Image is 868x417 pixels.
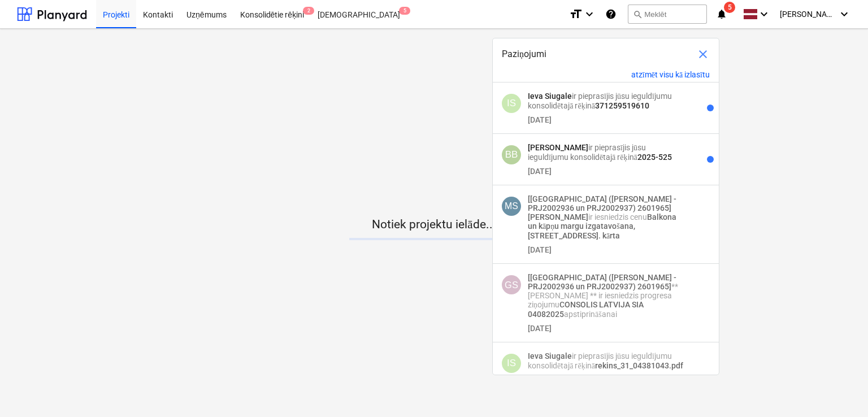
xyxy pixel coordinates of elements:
p: ir iesniedzis cenu [528,194,685,241]
strong: 371259519610 [595,101,649,110]
strong: CONSOLIS LATVIJA SIA 04082025 [528,300,644,319]
strong: 2025-525 [637,153,672,162]
span: visibility [689,101,702,115]
p: ir pieprasījis jūsu ieguldījumu konsolidētajā rēķinā [528,351,685,371]
span: 2 [303,7,314,15]
div: [DATE] [528,115,552,124]
p: ir pieprasījis jūsu ieguldījumu konsolidētajā rēķinā [528,143,685,162]
strong: Balkona un kāpņu margu izgatavošana, [STREET_ADDRESS]. kārta [528,212,676,240]
p: Notiek projektu ielāde... [349,217,519,233]
div: Ieva Siugale [502,94,521,113]
span: visibility_off [689,361,702,375]
strong: [PERSON_NAME] [528,143,588,152]
span: GS [505,280,518,290]
button: atzīmēt visu kā izlasītu [631,70,710,80]
span: MS [505,201,518,211]
span: visibility_off [689,218,702,231]
div: [DATE] [528,167,552,176]
strong: Ieva Siugale [528,351,572,360]
span: Paziņojumi [502,47,546,61]
strong: [PERSON_NAME] [528,212,588,221]
span: visibility_off [689,296,702,310]
strong: Ieva Siugale [528,92,572,101]
button: Meklēt [628,5,707,24]
span: [PERSON_NAME] Grāmatnieks [780,10,836,19]
div: Ieva Siugale [502,354,521,373]
div: Māris Smilga [502,197,521,216]
span: close [696,47,710,61]
span: 5 [399,7,410,15]
span: BB [505,149,518,160]
div: [DATE] [528,245,552,254]
span: visibility [689,153,702,166]
strong: rekins_31_04381043.pdf [595,361,683,370]
div: [DATE] [528,324,552,333]
strong: [[GEOGRAPHIC_DATA] ([PERSON_NAME] - PRJ2002936 un PRJ2002937) 2601965] [528,194,676,212]
i: notifications [716,7,727,21]
p: ir pieprasījis jūsu ieguldījumu konsolidētajā rēķinā [528,92,685,111]
div: Beāte Bārdiņa [502,145,521,164]
p: **[PERSON_NAME] ** ir iesniedzis progresa ziņojumu apstiprināšanai [528,273,685,319]
strong: [[GEOGRAPHIC_DATA] ([PERSON_NAME] - PRJ2002936 un PRJ2002937) 2601965] [528,273,676,291]
div: Guntis Smits [502,275,521,294]
span: 5 [724,2,735,13]
span: IS [507,358,516,368]
span: IS [507,98,516,108]
i: keyboard_arrow_down [837,7,851,21]
i: keyboard_arrow_down [757,7,771,21]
